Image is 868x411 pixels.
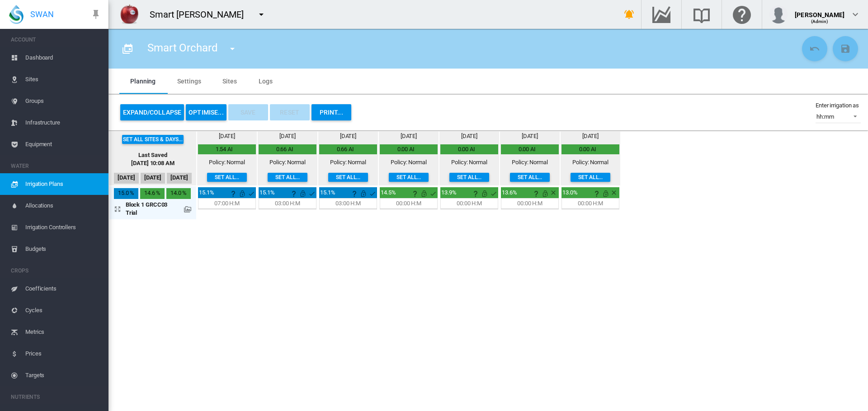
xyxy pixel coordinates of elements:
md-tab-item: Sites [212,69,248,94]
div: [DATE] [167,173,192,184]
div: [DATE] [340,132,356,140]
md-icon: This irrigation is unlocked and so can be amended by the optimiser. Click here to lock it [419,188,429,199]
span: Infrastructure [25,112,101,134]
button: PRINT... [311,104,351,120]
md-tab-item: Planning [119,69,166,94]
span: Metrics [25,321,101,343]
img: SWAN-Landscape-Logo-Colour-drop.png [9,5,24,24]
md-icon: This irrigation is unlocked and so can be amended by the optimiser. Click here to lock it [600,188,611,199]
button: Set all... [510,173,550,182]
div: Initial planned application 0.00 in [381,189,401,197]
button: Date: Sep 7 SMB Target: 11 ~ 15 % Volume: 0.00 AI 100% = 0.22 in Irrigation Area: 8.10 ac [591,188,600,197]
div: Policy: Normal [572,158,609,166]
button: Save [228,104,268,120]
button: Set all... [389,173,429,182]
div: hh:mm [816,113,834,120]
div: 0.00 AI [381,145,431,153]
button: Date: Sep 3 SMB Target: 11 ~ 15 % Volume: 0.66 AI 100% = 0.22 in Irrigation Area: 8.10 ac [349,188,358,197]
div: 00:00 H:M [396,199,421,208]
button: Set all... [571,173,610,182]
div: [DATE] 10:08 AM [131,159,175,167]
div: 0.00 AI [441,145,492,153]
md-icon: This irrigation is unlocked and so can be amended by the optimiser. Click here to lock it [297,188,308,199]
button: Save Changes [833,36,858,61]
span: SWAN [30,9,54,20]
div: Initial planned application 0.00 in [502,189,522,197]
span: Cycles [25,300,101,321]
div: Initial planned application 0.08 in [320,189,340,197]
div: Policy: Normal [391,158,427,166]
md-icon: This is normally a water-on day for this site [307,188,317,199]
md-icon: This is normally a water-off day for this site [610,189,618,196]
div: Sun, Aug 31, 2025 [166,188,191,199]
md-icon: This is normally a water-on day for this site [488,188,499,199]
span: NUTRIENTS [11,390,101,404]
md-icon: icon-arrow-expand [114,203,125,214]
img: YtjmHKFGiqIWo3ShRokSJEiVKZOhRokSJEiVKlAjoUaJEiRIlSpRlyf8LMACnKjiBBoDTpwAAAABJRU5ErkJggg== [118,3,141,26]
div: 00:00 H:M [578,199,603,208]
button: Date: Sep 1 SMB Target: 11 ~ 15 % Volume: 1.54 AI 100% = 0.22 in Irrigation Area: 8.10 ac [228,188,237,197]
button: Expand/Collapse [120,104,184,120]
div: Policy: Normal [512,158,548,166]
div: Smart [PERSON_NAME] [150,8,252,21]
div: Fri, Aug 29, 2025 [114,188,138,199]
button: Reset [270,104,310,120]
span: Dashboard [25,47,101,69]
span: (Admin) [811,19,829,24]
span: Prices [25,343,101,365]
button: icon-menu-down [252,5,270,23]
md-icon: icon-chevron-down [850,9,861,20]
div: [DATE] [582,132,599,140]
span: Groups [25,90,101,112]
md-icon: icon-content-save [840,43,851,54]
button: Set all... [207,173,247,182]
div: 0.00 AI [502,145,552,153]
span: WATER [11,159,101,173]
span: Targets [25,365,101,386]
div: Sat, Aug 30, 2025 [140,188,165,199]
md-icon: This is normally a water-off day for this site [550,189,557,196]
md-icon: This irrigation is unlocked and so can be amended by the optimiser. Click here to lock it [237,188,248,199]
md-icon: This irrigation is unlocked and so can be amended by the optimiser. Click here to lock it [358,188,369,199]
md-icon: icon-pin [90,9,101,20]
div: Policy: Normal [209,158,245,166]
span: ACCOUNT [11,32,101,47]
button: icon-menu-down [223,40,241,58]
md-icon: icon-help [228,188,239,199]
div: [DATE] [461,132,477,140]
div: 1.54 AI [199,145,250,153]
md-icon: icon-menu-down [256,9,267,20]
div: Policy: Normal [269,158,306,166]
span: Coefficients [25,278,101,300]
div: 0.66 AI [259,145,310,153]
div: [DATE] [141,173,165,184]
div: [DATE] [279,132,296,140]
md-tab-item: Settings [166,69,212,94]
button: Set all... [449,173,489,182]
div: 00:00 H:M [517,199,542,208]
md-icon: icon-help [470,188,481,199]
md-icon: This irrigation is unlocked and so can be amended by the optimiser. Click here to lock it [479,188,490,199]
md-icon: icon-bell-ring [624,9,635,20]
div: Initial planned application 0.08 in [259,189,279,197]
button: Date: Sep 5 SMB Target: 11 ~ 15 % Volume: 0.00 AI 100% = 0.22 in Irrigation Area: 8.10 ac [470,188,479,197]
button: icon-bell-ring [620,5,638,23]
div: Initial planned application 0.00 in [562,189,582,197]
md-icon: icon-help [531,188,542,199]
button: Date: Sep 2 SMB Target: 11 ~ 15 % Volume: 0.66 AI 100% = 0.22 in Irrigation Area: 8.10 ac [288,188,297,197]
div: Policy: Normal [451,158,487,166]
div: [PERSON_NAME] [795,7,844,16]
button: Click to go to full list of plans [118,40,137,58]
md-icon: icon-help [349,188,360,199]
div: 03:00 H:M [275,199,300,208]
button: Date: Sep 6 SMB Target: 11 ~ 15 % Volume: 0.00 AI 100% = 0.22 in Irrigation Area: 8.10 ac [531,188,540,197]
button: Date: Sep 4 SMB Target: 11 ~ 15 % Volume: 0.00 AI 100% = 0.22 in Irrigation Area: 8.10 ac [410,188,419,197]
md-icon: This is normally a water-on day for this site [428,188,439,199]
md-icon: icon-help [288,188,299,199]
md-icon: This irrigation is unlocked and so can be amended by the optimiser. Click here to lock it [540,188,551,199]
div: 03:00 H:M [335,199,361,208]
span: Irrigation Plans [25,173,101,195]
md-icon: icon-help [591,188,602,199]
div: 07:00 H:M [214,199,240,208]
div: [DATE] [522,132,538,140]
